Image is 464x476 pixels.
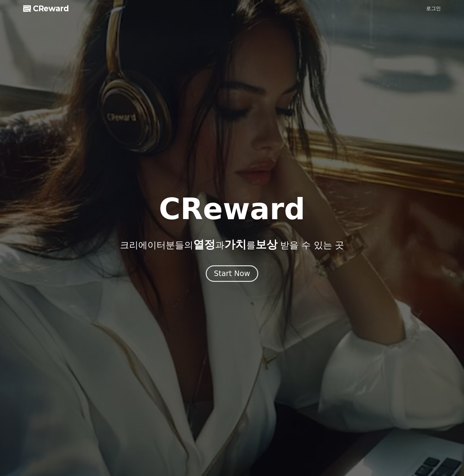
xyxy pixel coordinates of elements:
div: Start Now [214,269,250,278]
span: 보상 [256,238,277,251]
span: 가치 [224,238,246,251]
a: Start Now [206,271,259,277]
span: 열정 [193,238,215,251]
a: 로그인 [426,5,441,12]
span: CReward [33,4,69,13]
p: 크리에이터분들의 과 를 받을 수 있는 곳 [120,238,344,251]
button: Start Now [206,265,259,282]
h1: CReward [159,194,305,224]
a: CReward [23,4,69,13]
